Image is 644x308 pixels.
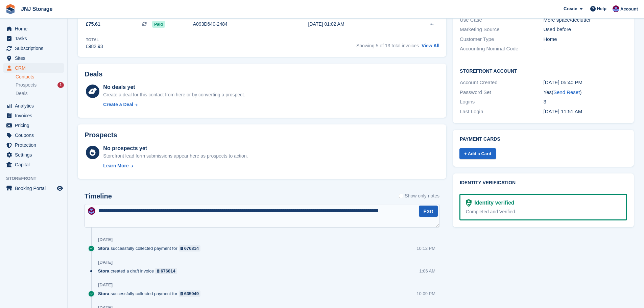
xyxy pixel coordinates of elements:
[460,45,543,53] div: Accounting Nominal Code
[460,79,543,87] div: Account Created
[460,98,543,106] div: Logins
[6,175,67,182] span: Storefront
[15,63,55,73] span: CRM
[419,268,435,274] div: 1:06 AM
[56,184,64,192] a: Preview store
[399,192,403,199] input: Show only notes
[3,63,64,73] a: menu
[16,74,64,80] a: Contacts
[98,290,109,297] span: Stora
[15,184,55,193] span: Booking Portal
[85,131,117,139] h2: Prospects
[98,268,181,274] div: created a draft invoice
[15,111,55,120] span: Invoices
[15,24,55,33] span: Home
[16,82,37,88] span: Prospects
[416,245,435,252] div: 10:12 PM
[15,44,55,53] span: Subscriptions
[16,81,64,89] a: Prospects 1
[16,90,28,97] span: Deals
[544,16,627,24] div: More space/declutter
[460,67,627,74] h2: Storefront Account
[15,160,55,169] span: Capital
[86,43,103,50] div: £982.93
[356,43,419,48] span: Showing 5 of 13 total invoices
[103,91,245,98] div: Create a deal for this contact from here or by converting a prospect.
[85,192,112,200] h2: Timeline
[544,35,627,43] div: Home
[152,21,165,28] span: Paid
[98,245,204,252] div: successfully collected payment for
[613,5,619,12] img: Jonathan Scrase
[3,131,64,140] a: menu
[460,16,543,24] div: Use Case
[98,237,113,242] div: [DATE]
[3,140,64,150] a: menu
[553,89,580,95] a: Send Reset
[544,89,627,96] div: Yes
[3,121,64,130] a: menu
[552,89,581,95] span: ( )
[460,108,543,116] div: Last Login
[460,35,543,43] div: Customer Type
[620,6,638,13] span: Account
[103,83,245,91] div: No deals yet
[3,44,64,53] a: menu
[466,199,472,207] img: Identity Verification Ready
[98,245,109,252] span: Stora
[544,109,582,114] time: 2024-07-31 10:51:12 UTC
[3,24,64,33] a: menu
[15,131,55,140] span: Coupons
[161,268,175,274] div: 676814
[422,43,439,48] a: View All
[86,37,103,43] div: Total
[103,101,133,108] div: Create a Deal
[472,199,514,207] div: Identity verified
[3,160,64,169] a: menu
[544,26,627,33] div: Used before
[15,150,55,160] span: Settings
[564,5,577,12] span: Create
[179,245,201,252] a: 676814
[57,82,64,88] div: 1
[98,260,113,265] div: [DATE]
[466,208,621,215] div: Completed and Verified.
[15,53,55,63] span: Sites
[98,290,204,297] div: successfully collected payment for
[3,150,64,160] a: menu
[193,21,286,28] div: A093D640-2484
[88,207,95,215] img: Jonathan Scrase
[3,34,64,43] a: menu
[98,268,109,274] span: Stora
[15,34,55,43] span: Tasks
[544,98,627,106] div: 3
[86,21,100,28] span: £75.61
[15,101,55,111] span: Analytics
[416,290,435,297] div: 10:09 PM
[460,26,543,33] div: Marketing Source
[544,79,627,87] div: [DATE] 05:40 PM
[18,3,55,15] a: JNJ Storage
[184,245,199,252] div: 676814
[15,140,55,150] span: Protection
[5,4,16,14] img: stora-icon-8386f47178a22dfd0bd8f6a31ec36ba5ce8667c1dd55bd0f319d3a0aa187defe.svg
[184,290,199,297] div: 635949
[460,137,627,142] h2: Payment cards
[103,162,248,169] a: Learn More
[419,206,438,217] button: Post
[103,162,128,169] div: Learn More
[460,89,543,96] div: Password Set
[459,148,496,159] a: + Add a Card
[85,70,102,78] h2: Deals
[460,180,627,186] h2: Identity verification
[15,121,55,130] span: Pricing
[155,268,177,274] a: 676814
[103,101,245,108] a: Create a Deal
[3,101,64,111] a: menu
[308,21,402,28] div: [DATE] 01:02 AM
[399,192,439,199] label: Show only notes
[103,144,248,152] div: No prospects yet
[98,282,113,288] div: [DATE]
[16,90,64,97] a: Deals
[3,53,64,63] a: menu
